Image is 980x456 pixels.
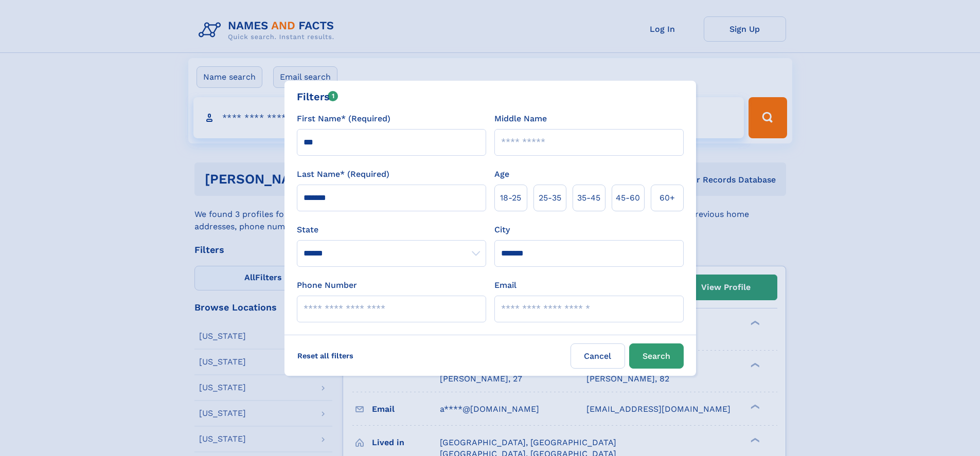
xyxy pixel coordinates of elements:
[539,192,561,204] span: 25‑35
[494,113,547,125] label: Middle Name
[297,168,389,180] label: Last Name* (Required)
[291,343,360,368] label: Reset all filters
[297,224,486,236] label: State
[494,224,510,236] label: City
[660,192,675,204] span: 60+
[616,192,640,204] span: 45‑60
[629,343,684,369] button: Search
[297,89,338,104] div: Filters
[500,192,521,204] span: 18‑25
[494,168,509,180] label: Age
[297,113,390,125] label: First Name* (Required)
[577,192,600,204] span: 35‑45
[571,343,625,369] label: Cancel
[494,279,516,291] label: Email
[297,279,357,291] label: Phone Number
